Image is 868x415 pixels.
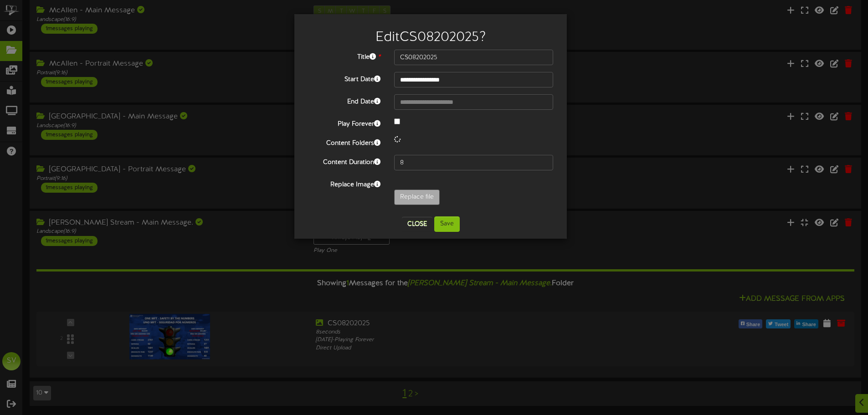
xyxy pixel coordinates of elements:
[301,136,387,148] label: Content Folders
[301,72,387,84] label: Start Date
[301,94,387,107] label: End Date
[394,155,553,170] input: 15
[301,117,387,129] label: Play Forever
[308,30,553,45] h2: Edit CS08202025 ?
[301,177,387,190] label: Replace Image
[301,50,387,62] label: Title
[394,50,553,65] input: Title
[402,217,432,231] button: Close
[301,155,387,167] label: Content Duration
[434,216,460,232] button: Save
